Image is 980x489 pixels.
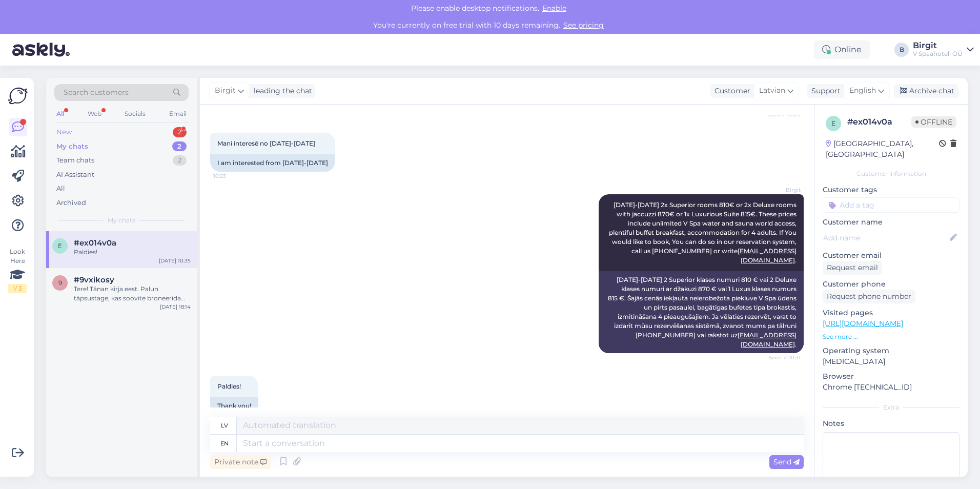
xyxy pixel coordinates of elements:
p: Browser [823,371,959,382]
a: [EMAIL_ADDRESS][DOMAIN_NAME] [738,247,797,264]
div: Customer [710,86,750,96]
div: Web [86,107,104,120]
div: Support [807,86,841,96]
span: Mani interesē no [DATE]-[DATE] [217,139,315,147]
p: Customer phone [823,279,959,290]
div: [DATE] 18:14 [160,303,191,311]
a: [URL][DOMAIN_NAME] [823,319,903,328]
input: Add name [823,232,948,243]
div: Paldies! [74,248,191,257]
span: My chats [108,216,135,225]
div: Socials [122,107,148,120]
div: Archived [56,198,86,208]
div: AI Assistant [56,170,94,180]
div: en [220,435,229,452]
div: All [54,107,66,120]
div: 2 [173,155,187,166]
div: Thank you! [210,397,258,415]
span: Seen ✓ 10:20 [762,111,801,118]
a: [EMAIL_ADDRESS][DOMAIN_NAME] [738,331,797,348]
div: 1 / 3 [8,284,27,293]
p: Customer email [823,250,959,261]
div: New [56,127,72,137]
div: Online [814,40,870,59]
div: All [56,184,65,194]
p: Visited pages [823,308,959,318]
span: 9 [58,279,62,287]
span: Birgit [215,85,236,96]
span: #ex014v0a [74,238,116,248]
span: 10:23 [213,172,252,180]
div: Customer information [823,169,959,178]
div: Request email [823,261,882,275]
div: Archive chat [894,84,958,98]
div: Birgit [913,42,963,50]
div: 2 [173,127,187,137]
div: [DATE]-[DATE] 2 Superior klases numuri 810 € vai 2 Deluxe klases numuri ar džakuzi 870 € vai 1 Lu... [599,271,804,353]
div: I am interested from [DATE]-[DATE] [210,154,335,172]
div: [GEOGRAPHIC_DATA], [GEOGRAPHIC_DATA] [826,138,939,160]
div: B [894,43,909,57]
div: Look Here [8,247,27,293]
p: Notes [823,418,959,429]
span: [DATE]-[DATE] 2x Superior rooms 810€ or 2x Deluxe rooms with jaccuzzi 870€ or 1x Luxurious Suite ... [609,201,798,264]
span: Paldies! [217,382,241,390]
div: leading the chat [250,86,312,96]
div: Request phone number [823,290,915,303]
div: [DATE] 10:35 [159,257,191,264]
span: Seen ✓ 10:31 [762,354,801,361]
div: Email [167,107,189,120]
div: Team chats [56,155,94,166]
span: e [831,119,835,127]
span: English [849,85,876,96]
span: Enable [539,4,569,13]
div: Tere! Tänan kirja eest. Palun täpsustage, kas soovite broneerida spaakeskuses olevat eraruumi, V ... [74,284,191,303]
div: Private note [210,455,271,469]
p: Customer name [823,217,959,228]
p: Operating system [823,345,959,356]
input: Add a tag [823,197,959,213]
div: lv [221,417,228,434]
div: Extra [823,403,959,412]
span: e [58,242,62,250]
div: # ex014v0a [847,116,911,128]
span: Offline [911,116,956,128]
p: Chrome [TECHNICAL_ID] [823,382,959,393]
div: My chats [56,141,88,152]
div: V Spaahotell OÜ [913,50,963,58]
span: Send [773,457,800,466]
a: See pricing [560,21,607,30]
p: See more ... [823,332,959,341]
div: 2 [172,141,187,152]
p: [MEDICAL_DATA] [823,356,959,367]
span: Search customers [64,87,129,98]
p: Customer tags [823,185,959,195]
img: Askly Logo [8,86,28,106]
span: #9vxikosy [74,275,114,284]
span: Latvian [759,85,785,96]
span: Birgit [762,186,801,194]
a: BirgitV Spaahotell OÜ [913,42,974,58]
